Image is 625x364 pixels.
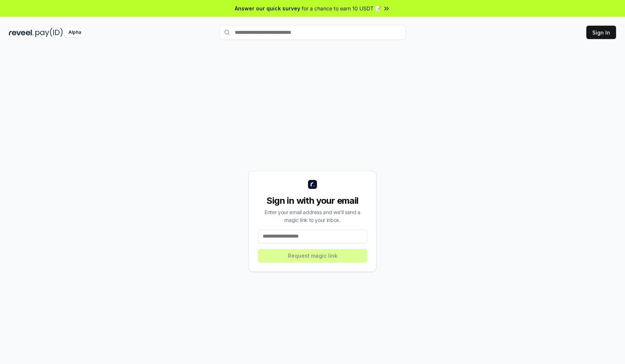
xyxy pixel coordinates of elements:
[258,208,367,224] div: Enter your email address and we’ll send a magic link to your inbox.
[235,4,300,12] span: Answer our quick survey
[64,28,85,37] div: Alpha
[586,26,616,39] button: Sign In
[258,195,367,207] div: Sign in with your email
[302,4,381,12] span: for a chance to earn 10 USDT 📝
[35,28,63,37] img: pay_id
[308,180,317,189] img: logo_small
[9,28,34,37] img: reveel_dark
